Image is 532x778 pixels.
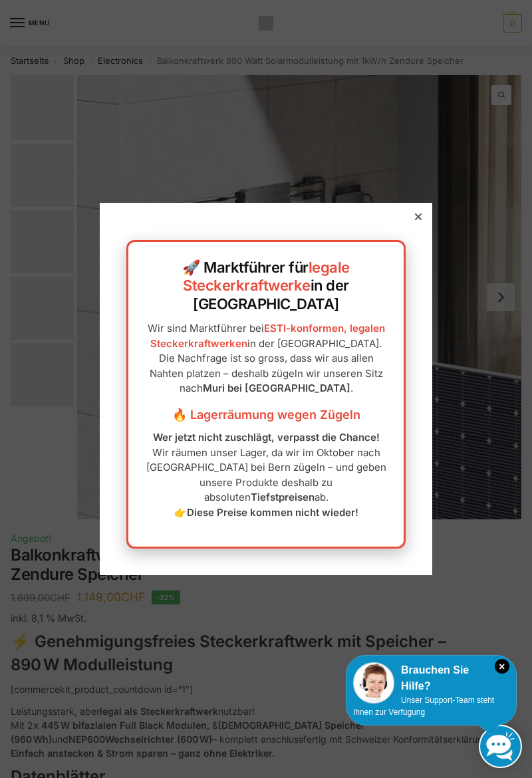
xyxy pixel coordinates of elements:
img: Customer service [353,662,394,704]
a: legale Steckerkraftwerke [183,259,350,295]
h2: 🚀 Marktführer für in der [GEOGRAPHIC_DATA] [142,259,390,314]
h3: 🔥 Lagerräumung wegen Zügeln [142,406,390,424]
a: ESTI-konformen, legalen Steckerkraftwerken [150,322,385,350]
div: Brauchen Sie Hilfe? [353,662,509,694]
p: Wir sind Marktführer bei in der [GEOGRAPHIC_DATA]. Die Nachfrage ist so gross, dass wir aus allen... [142,321,390,396]
span: Unser Support-Team steht Ihnen zur Verfügung [353,696,494,717]
strong: Tiefstpreisen [251,491,315,503]
p: Wir räumen unser Lager, da wir im Oktober nach [GEOGRAPHIC_DATA] bei Bern zügeln – und geben unse... [142,430,390,520]
i: Schließen [495,659,509,674]
strong: Muri bei [GEOGRAPHIC_DATA] [203,382,350,394]
strong: Diese Preise kommen nicht wieder! [187,506,358,519]
strong: Wer jetzt nicht zuschlägt, verpasst die Chance! [153,431,380,444]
